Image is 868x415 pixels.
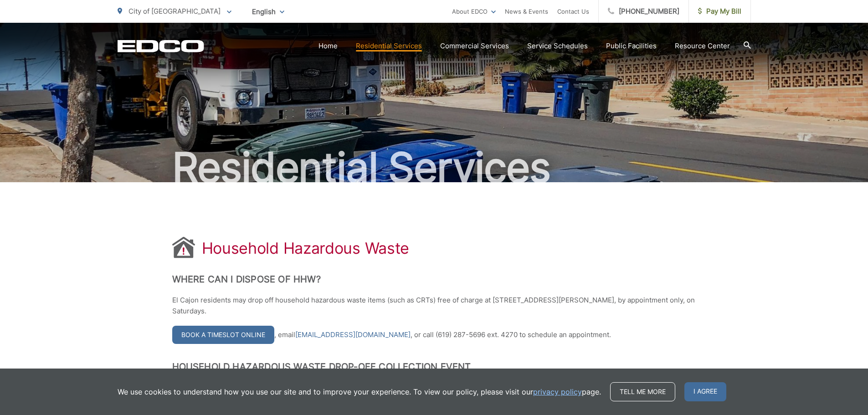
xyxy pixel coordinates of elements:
a: Book a Timeslot Online [172,326,274,344]
a: Commercial Services [440,41,509,51]
a: Public Facilities [606,41,657,51]
a: Service Schedules [527,41,588,51]
a: About EDCO [452,6,496,17]
h2: Where Can I Dispose of HHW? [172,274,696,285]
span: I agree [684,382,726,401]
h2: Residential Services [118,145,751,190]
a: Residential Services [356,41,422,51]
a: Home [318,41,338,51]
span: English [245,4,291,20]
p: El Cajon residents may drop off household hazardous waste items (such as CRTs) free of charge at ... [172,295,696,317]
a: Resource Center [675,41,730,51]
a: Contact Us [557,6,589,17]
a: privacy policy [533,386,582,397]
a: [EMAIL_ADDRESS][DOMAIN_NAME] [295,329,411,340]
h2: Household Hazardous Waste Drop-Off Collection Event [172,361,696,372]
span: Pay My Bill [698,6,741,17]
span: City of [GEOGRAPHIC_DATA] [128,7,221,15]
a: News & Events [505,6,548,17]
p: We use cookies to understand how you use our site and to improve your experience. To view our pol... [118,386,601,397]
a: Tell me more [610,382,675,401]
a: EDCD logo. Return to the homepage. [118,40,204,52]
h1: Household Hazardous Waste [202,239,410,257]
p: , email , or call (619) 287-5696 ext. 4270 to schedule an appointment. [172,326,696,344]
